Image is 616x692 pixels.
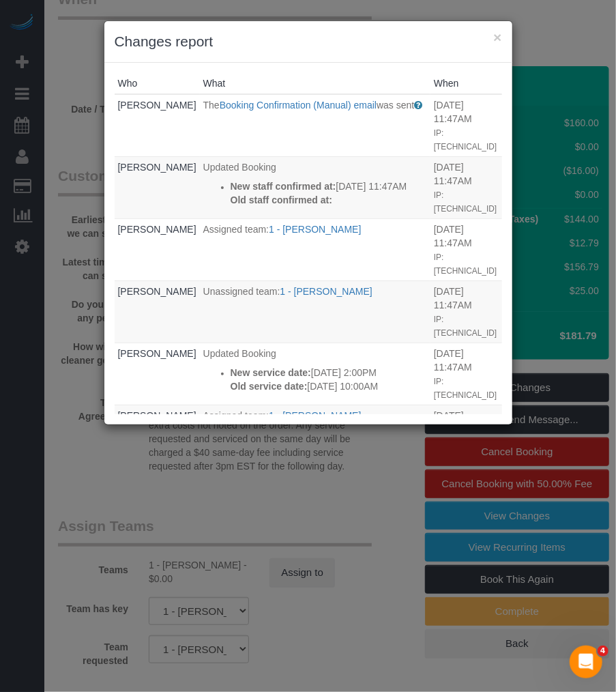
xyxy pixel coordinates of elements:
[493,30,501,44] button: ×
[200,94,430,156] td: What
[203,348,276,359] span: Updated Booking
[430,156,502,218] td: When
[430,343,502,405] td: When
[115,31,502,52] h3: Changes report
[115,280,200,343] td: Who
[118,162,196,173] a: [PERSON_NAME]
[598,646,608,657] span: 4
[280,286,372,297] a: 1 - [PERSON_NAME]
[269,410,361,421] a: 1 - [PERSON_NAME]
[430,280,502,343] td: When
[200,73,430,94] th: What
[231,379,427,393] p: [DATE] 10:00AM
[118,224,196,235] a: [PERSON_NAME]
[200,280,430,343] td: What
[200,405,430,467] td: What
[118,286,196,297] a: [PERSON_NAME]
[434,315,497,338] small: IP: [TECHNICAL_ID]
[434,128,497,152] small: IP: [TECHNICAL_ID]
[200,156,430,218] td: What
[115,73,200,94] th: Who
[203,100,220,111] span: The
[203,286,280,297] span: Unassigned team:
[430,73,502,94] th: When
[430,218,502,280] td: When
[430,405,502,467] td: When
[115,94,200,156] td: Who
[118,348,196,359] a: [PERSON_NAME]
[118,410,196,421] a: [PERSON_NAME]
[434,253,497,276] small: IP: [TECHNICAL_ID]
[231,179,427,193] p: [DATE] 11:47AM
[115,218,200,280] td: Who
[434,190,497,214] small: IP: [TECHNICAL_ID]
[434,377,497,400] small: IP: [TECHNICAL_ID]
[115,343,200,405] td: Who
[269,224,361,235] a: 1 - [PERSON_NAME]
[231,194,332,205] strong: Old staff confirmed at:
[377,100,414,111] span: was sent
[115,156,200,218] td: Who
[203,224,269,235] span: Assigned team:
[430,94,502,156] td: When
[200,218,430,280] td: What
[200,343,430,405] td: What
[231,367,311,378] strong: New service date:
[104,21,512,424] sui-modal: Changes report
[203,410,269,421] span: Assigned team:
[231,366,427,379] p: [DATE] 2:00PM
[115,405,200,467] td: Who
[231,181,336,192] strong: New staff confirmed at:
[118,100,196,111] a: [PERSON_NAME]
[231,381,308,392] strong: Old service date:
[220,100,377,111] a: Booking Confirmation (Manual) email
[203,162,276,173] span: Updated Booking
[570,646,602,678] iframe: Intercom live chat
